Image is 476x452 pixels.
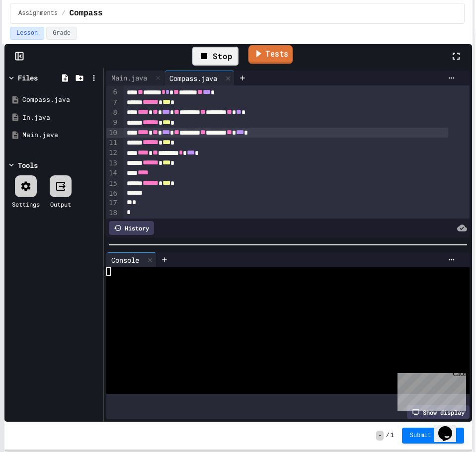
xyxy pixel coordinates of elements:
[106,98,119,108] div: 7
[22,130,100,140] div: Main.java
[410,432,457,440] span: Submit Answer
[106,168,119,178] div: 14
[106,208,119,218] div: 18
[106,189,119,199] div: 16
[22,95,100,105] div: Compass.java
[106,128,119,138] div: 10
[4,4,69,63] div: Chat with us now!Close
[164,73,222,83] div: Compass.java
[391,432,394,440] span: 1
[106,255,144,265] div: Console
[106,87,119,97] div: 6
[106,148,119,158] div: 12
[106,118,119,128] div: 9
[10,27,44,40] button: Lesson
[62,9,65,17] span: /
[192,47,238,66] div: Stop
[248,45,293,64] a: Tests
[376,431,384,441] span: -
[46,27,77,40] button: Grade
[106,158,119,168] div: 13
[386,432,389,440] span: /
[106,71,164,85] div: Main.java
[164,71,235,85] div: Compass.java
[69,7,102,19] span: Compass
[106,138,119,148] div: 11
[12,200,40,209] div: Settings
[394,369,466,411] iframe: chat widget
[18,9,58,17] span: Assignments
[106,252,157,267] div: Console
[106,179,119,189] div: 15
[106,73,152,83] div: Main.java
[50,200,71,209] div: Output
[18,73,38,83] div: Files
[18,160,38,170] div: Tools
[106,108,119,118] div: 8
[106,198,119,208] div: 17
[22,113,100,123] div: In.java
[402,428,465,444] button: Submit Answer
[109,221,154,235] div: History
[407,405,470,419] div: Show display
[434,412,466,442] iframe: chat widget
